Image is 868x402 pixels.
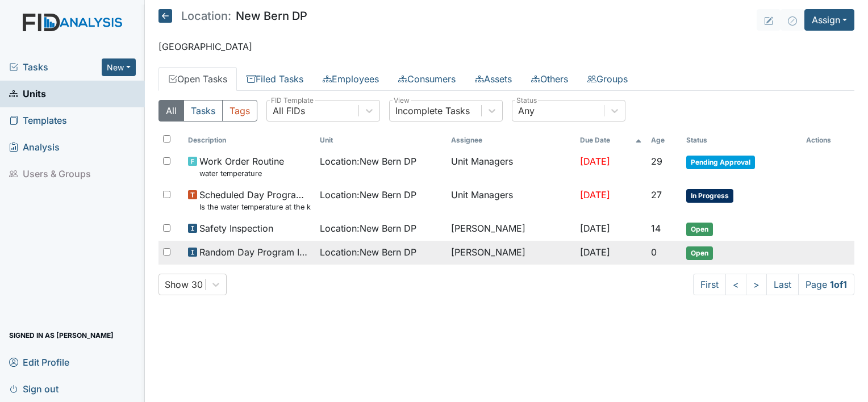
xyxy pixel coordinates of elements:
span: 14 [651,223,661,234]
span: Edit Profile [9,353,69,371]
th: Toggle SortBy [646,131,682,150]
span: Open [686,246,713,260]
a: Employees [313,67,389,91]
a: < [725,274,746,295]
div: Show 30 [165,278,203,291]
a: Groups [578,67,637,91]
a: Consumers [389,67,465,91]
a: Tasks [9,60,102,74]
div: All FIDs [273,104,305,118]
span: Scheduled Day Program Inspection Is the water temperature at the kitchen sink between 100 to 110 ... [199,188,310,212]
td: Unit Managers [446,183,575,217]
span: [DATE] [580,189,610,200]
span: Location : New Bern DP [320,221,416,235]
span: Sign out [9,380,59,397]
p: [GEOGRAPHIC_DATA] [158,40,854,53]
button: Tasks [183,100,223,122]
a: Others [521,67,578,91]
a: Open Tasks [158,67,237,91]
th: Toggle SortBy [575,131,646,150]
input: Toggle All Rows Selected [163,135,170,143]
a: Assets [465,67,521,91]
a: Last [766,274,799,295]
td: [PERSON_NAME] [446,241,575,265]
span: Pending Approval [686,156,755,169]
td: [PERSON_NAME] [446,217,575,241]
td: Unit Managers [446,150,575,183]
span: Location : New Bern DP [320,154,416,168]
nav: task-pagination [693,274,854,295]
span: Open [686,223,713,236]
span: Page [798,274,854,295]
span: Signed in as [PERSON_NAME] [9,326,114,344]
button: All [158,100,184,122]
span: Templates [9,112,67,129]
a: Filed Tasks [237,67,313,91]
div: Type filter [158,100,257,122]
div: Any [518,104,535,118]
h5: New Bern DP [158,9,307,23]
div: Open Tasks [158,100,854,295]
button: New [102,58,136,76]
th: Toggle SortBy [183,131,315,150]
th: Actions [802,131,854,150]
span: Location : New Bern DP [320,245,416,259]
span: Analysis [9,139,60,156]
span: 29 [651,156,662,167]
span: Units [9,85,46,103]
a: > [746,274,767,295]
th: Toggle SortBy [682,131,802,150]
span: 27 [651,189,662,200]
div: Incomplete Tasks [395,104,470,118]
button: Tags [222,100,257,122]
a: First [693,274,726,295]
small: water temperature [199,168,284,179]
span: Safety Inspection [199,221,273,235]
th: Toggle SortBy [315,131,446,150]
small: Is the water temperature at the kitchen sink between 100 to 110 degrees? [199,202,310,212]
span: In Progress [686,189,733,203]
span: [DATE] [580,246,610,258]
span: 0 [651,246,657,258]
strong: 1 of 1 [830,279,847,290]
th: Assignee [446,131,575,150]
span: [DATE] [580,156,610,167]
span: Work Order Routine water temperature [199,154,284,179]
span: [DATE] [580,223,610,234]
span: Random Day Program Inspection [199,245,310,259]
button: Assign [804,9,854,31]
span: Location : New Bern DP [320,188,416,202]
span: Location: [181,10,231,22]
